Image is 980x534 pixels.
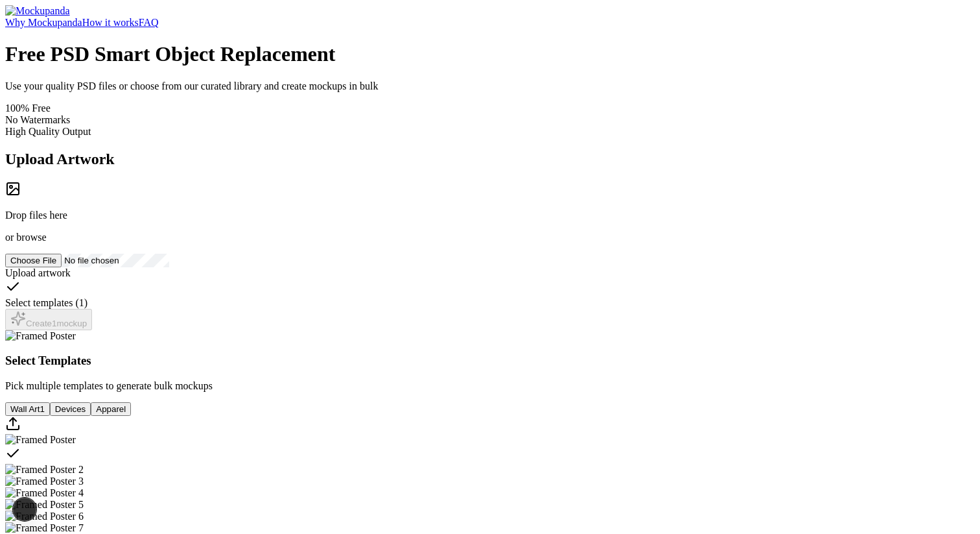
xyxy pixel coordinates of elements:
[5,103,51,114] span: 100% Free
[5,476,975,487] div: Select template Framed Poster 3
[5,499,975,511] div: Select template Framed Poster 5
[5,330,76,342] img: Framed Poster
[5,126,91,137] span: High Quality Output
[5,499,84,511] img: Framed Poster 5
[5,232,975,243] p: or
[5,511,975,522] div: Select template Framed Poster 6
[5,464,84,476] img: Framed Poster 2
[5,151,975,168] h2: Upload Artwork
[5,434,76,446] img: Framed Poster
[5,511,84,522] img: Framed Poster 6
[5,522,975,534] div: Select template Framed Poster 7
[5,434,975,464] div: Select template Framed Poster
[5,416,975,434] div: Upload custom PSD template
[5,297,87,308] span: Select templates ( 1 )
[5,380,975,392] p: Pick multiple templates to generate bulk mockups
[5,487,84,499] img: Framed Poster 4
[5,354,975,368] h3: Select Templates
[5,114,70,125] span: No Watermarks
[5,402,50,416] button: Wall Art1
[91,402,131,416] button: Apparel
[16,232,46,243] span: browse
[5,5,70,16] a: Mockupanda home
[5,522,84,534] img: Framed Poster 7
[139,17,159,28] a: FAQ
[5,5,70,17] img: Mockupanda
[5,80,975,92] p: Use your quality PSD files or choose from our curated library and create mockups in bulk
[5,267,71,278] span: Upload artwork
[5,476,84,487] img: Framed Poster 3
[5,42,975,66] h1: Free PSD Smart Object Replacement
[5,464,975,476] div: Select template Framed Poster 2
[40,404,44,414] span: 1
[10,311,87,328] div: Create 1 mockup
[5,487,975,499] div: Select template Framed Poster 4
[5,210,975,221] p: Drop files here
[50,402,91,416] button: Devices
[5,17,82,28] a: Why Mockupanda
[82,17,139,28] a: How it works
[5,309,92,330] button: Create1mockup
